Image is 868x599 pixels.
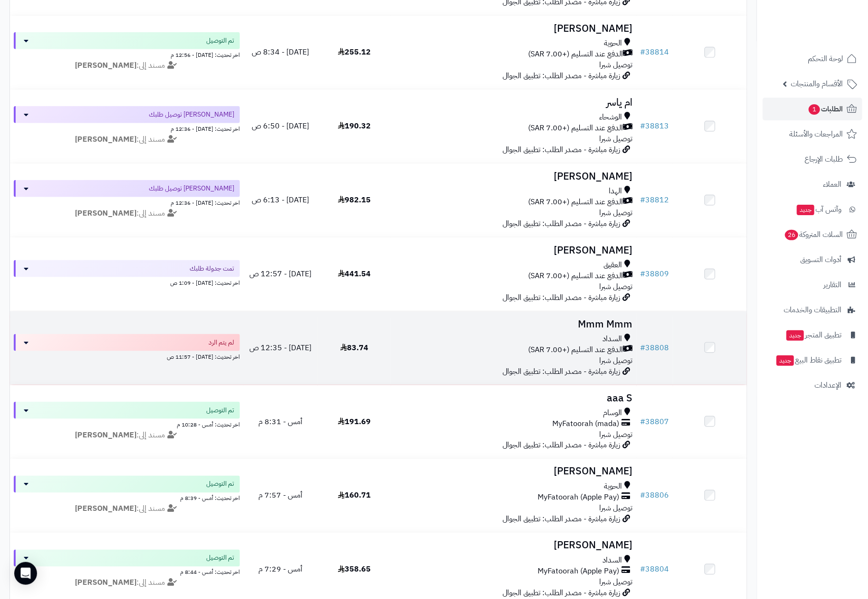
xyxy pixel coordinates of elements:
strong: [PERSON_NAME] [75,503,137,515]
span: لوحة التحكم [808,52,843,65]
strong: [PERSON_NAME] [75,429,137,441]
span: # [640,120,646,132]
a: أدوات التسويق [763,248,862,271]
a: طلبات الإرجاع [763,148,862,171]
div: اخر تحديث: أمس - 10:28 م [14,419,240,429]
span: [DATE] - 12:57 ص [250,268,312,280]
span: الدفع عند التسليم (+7.00 SAR) [529,197,623,208]
span: 83.74 [340,342,368,354]
span: # [640,564,646,575]
strong: [PERSON_NAME] [75,208,137,219]
span: الدفع عند التسليم (+7.00 SAR) [529,271,623,281]
span: زيارة مباشرة - مصدر الطلب: تطبيق الجوال [503,514,621,525]
a: #38807 [640,416,669,427]
a: السلات المتروكة26 [763,223,862,246]
span: 441.54 [338,268,371,280]
div: اخر تحديث: [DATE] - 12:56 م [14,49,240,59]
span: تم التوصيل [206,36,234,45]
div: اخر تحديث: [DATE] - 1:09 ص [14,277,240,287]
span: [DATE] - 8:34 ص [252,46,310,58]
span: تم التوصيل [206,406,234,415]
span: [DATE] - 12:35 ص [250,342,312,354]
span: لم يتم الرد [209,338,234,347]
a: #38814 [640,46,669,58]
div: اخر تحديث: [DATE] - 12:36 م [14,197,240,207]
span: زيارة مباشرة - مصدر الطلب: تطبيق الجوال [503,218,621,229]
a: العملاء [763,173,862,196]
span: توصيل شبرا [600,429,633,440]
span: المراجعات والأسئلة [789,127,843,141]
span: العملاء [823,178,841,191]
span: زيارة مباشرة - مصدر الطلب: تطبيق الجوال [503,70,621,82]
span: 1 [809,104,820,115]
span: 191.69 [338,416,371,427]
span: [PERSON_NAME] توصيل طلبك [149,184,234,193]
span: زيارة مباشرة - مصدر الطلب: تطبيق الجوال [503,366,621,377]
div: مسند إلى: [7,578,247,589]
span: 190.32 [338,120,371,132]
a: #38804 [640,564,669,575]
span: تم التوصيل [206,554,234,563]
img: logo-2.png [804,27,859,46]
div: مسند إلى: [7,208,247,219]
span: # [640,490,646,501]
span: أدوات التسويق [800,253,841,266]
h3: [PERSON_NAME] [395,540,632,551]
span: السلات المتروكة [784,228,843,241]
span: MyFatoorah (mada) [553,418,620,429]
span: التقارير [823,278,841,291]
div: Open Intercom Messenger [14,562,37,585]
strong: [PERSON_NAME] [75,134,137,145]
a: المراجعات والأسئلة [763,123,862,145]
div: اخر تحديث: [DATE] - 11:57 ص [14,351,240,361]
span: توصيل شبرا [600,577,633,588]
strong: [PERSON_NAME] [75,577,137,589]
span: # [640,194,646,206]
span: الدفع عند التسليم (+7.00 SAR) [529,345,623,355]
a: التقارير [763,273,862,296]
span: # [640,268,646,280]
span: MyFatoorah (Apple Pay) [538,492,620,503]
span: الوشحاء [600,112,622,123]
span: الهدا [609,186,622,197]
span: توصيل شبرا [600,281,633,292]
a: تطبيق نقاط البيعجديد [763,349,862,372]
span: الدفع عند التسليم (+7.00 SAR) [529,49,623,60]
span: [PERSON_NAME] توصيل طلبك [149,110,234,119]
span: السداد [603,555,622,566]
span: جديد [777,355,794,366]
span: توصيل شبرا [600,59,633,71]
a: #38812 [640,194,669,206]
strong: [PERSON_NAME] [75,60,137,71]
span: وآتس آب [796,203,841,216]
h3: [PERSON_NAME] [395,466,632,477]
span: توصيل شبرا [600,133,633,145]
span: طلبات الإرجاع [804,153,843,166]
span: الوسام [603,408,622,418]
div: مسند إلى: [7,504,247,515]
span: توصيل شبرا [600,207,633,218]
span: [DATE] - 6:50 ص [252,120,310,132]
h3: ام ياسر [395,97,632,108]
h3: aaa S [395,393,632,404]
h3: Mmm Mmm [395,319,632,330]
div: اخر تحديث: أمس - 8:44 م [14,567,240,577]
span: الأقسام والمنتجات [791,77,843,91]
a: التطبيقات والخدمات [763,299,862,321]
span: الدفع عند التسليم (+7.00 SAR) [529,123,623,134]
div: مسند إلى: [7,60,247,71]
span: 26 [785,230,798,240]
span: تطبيق المتجر [786,328,841,342]
a: لوحة التحكم [763,47,862,70]
span: MyFatoorah (Apple Pay) [538,566,620,577]
h3: [PERSON_NAME] [395,171,632,182]
span: 982.15 [338,194,371,206]
span: 160.71 [338,490,371,501]
a: تطبيق المتجرجديد [763,324,862,346]
span: تمت جدولة طلبك [190,264,234,273]
span: أمس - 7:29 م [259,564,303,575]
span: زيارة مباشرة - مصدر الطلب: تطبيق الجوال [503,144,621,155]
a: #38813 [640,120,669,132]
span: أمس - 7:57 م [259,490,303,501]
span: 255.12 [338,46,371,58]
